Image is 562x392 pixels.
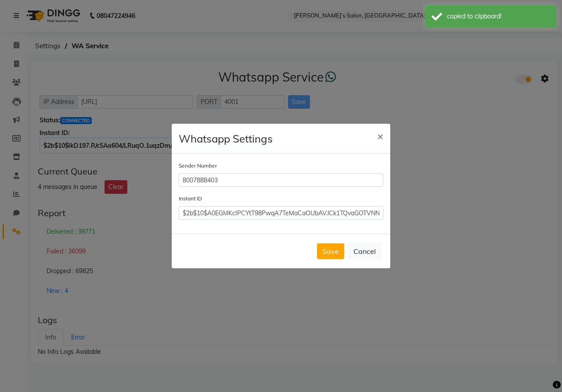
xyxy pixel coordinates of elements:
label: Instant ID [179,195,202,203]
h4: Whatsapp Settings [179,131,273,146]
div: copied to clipboard! [447,12,550,21]
button: Save [317,243,344,259]
button: Close [370,124,390,148]
span: × [377,129,383,143]
button: Cancel [348,243,382,260]
label: Sender Number [179,162,217,170]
